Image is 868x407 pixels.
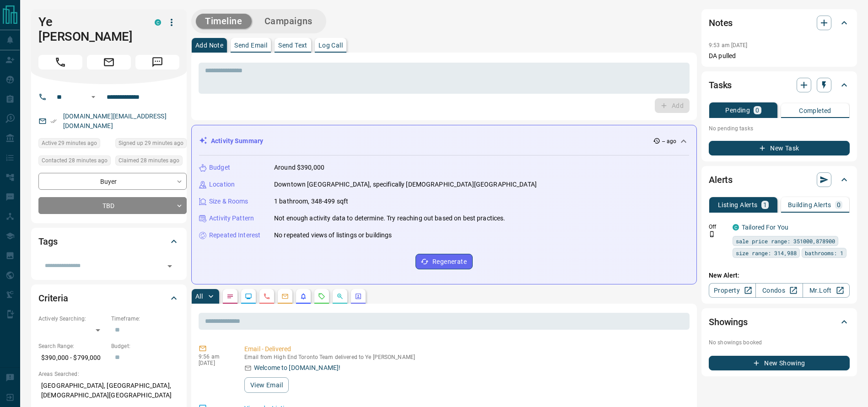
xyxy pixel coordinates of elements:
[709,311,850,333] div: Showings
[736,248,797,257] span: size range: 314,988
[318,42,343,48] p: Log Call
[38,173,187,190] div: Buyer
[318,293,325,300] svg: Requests
[38,197,187,214] div: TBD
[88,91,99,102] button: Open
[209,230,260,240] p: Repeated Interest
[263,293,270,300] svg: Calls
[709,283,756,298] a: Property
[38,55,82,70] span: Call
[709,141,850,155] button: New Task
[50,118,57,124] svg: Email Verified
[300,293,307,300] svg: Listing Alerts
[709,356,850,370] button: New Showing
[709,315,748,329] h2: Showings
[274,163,324,172] p: Around $390,000
[115,138,187,151] div: Mon Oct 13 2025
[278,42,307,48] p: Send Text
[755,107,759,113] p: 0
[119,139,183,148] span: Signed up 29 minutes ago
[111,342,179,350] p: Budget:
[742,224,788,231] a: Tailored For You
[709,16,733,30] h2: Notes
[244,354,686,360] p: Email from High End Toronto Team delivered to Ye [PERSON_NAME]
[709,338,850,347] p: No showings booked
[234,42,267,48] p: Send Email
[709,78,732,92] h2: Tasks
[38,370,179,378] p: Areas Searched:
[245,293,252,300] svg: Lead Browsing Activity
[755,283,803,298] a: Condos
[211,136,263,146] p: Activity Summary
[38,287,179,309] div: Criteria
[709,223,727,231] p: Off
[799,107,831,114] p: Completed
[38,234,57,249] h2: Tags
[163,260,176,273] button: Open
[199,353,231,360] p: 9:56 am
[42,156,108,165] span: Contacted 28 minutes ago
[254,363,340,373] p: Welcome to [DOMAIN_NAME]!
[199,133,689,150] div: Activity Summary-- ago
[281,293,289,300] svg: Emails
[135,55,179,70] span: Message
[355,293,362,300] svg: Agent Actions
[336,293,344,300] svg: Opportunities
[718,202,758,208] p: Listing Alerts
[38,342,107,350] p: Search Range:
[115,155,187,168] div: Mon Oct 13 2025
[209,180,235,189] p: Location
[195,293,203,300] p: All
[709,12,850,34] div: Notes
[274,197,348,206] p: 1 bathroom, 348-499 sqft
[199,360,231,366] p: [DATE]
[244,377,289,393] button: View Email
[709,74,850,96] div: Tasks
[244,344,686,354] p: Email - Delivered
[38,230,179,252] div: Tags
[736,236,835,246] span: sale price range: 351000,878900
[195,42,223,48] p: Add Note
[38,291,68,305] h2: Criteria
[788,202,831,208] p: Building Alerts
[38,378,179,403] p: [GEOGRAPHIC_DATA], [GEOGRAPHIC_DATA], [DEMOGRAPHIC_DATA][GEOGRAPHIC_DATA]
[196,14,252,29] button: Timeline
[38,15,141,44] h1: Ye [PERSON_NAME]
[274,230,392,240] p: No repeated views of listings or buildings
[155,19,161,26] div: condos.ca
[119,156,179,165] span: Claimed 28 minutes ago
[709,51,850,61] p: DA pulled
[803,283,850,298] a: Mr.Loft
[38,155,111,168] div: Mon Oct 13 2025
[38,315,107,323] p: Actively Searching:
[42,139,97,148] span: Active 29 minutes ago
[38,138,111,151] div: Mon Oct 13 2025
[709,172,733,187] h2: Alerts
[209,163,230,172] p: Budget
[662,137,676,145] p: -- ago
[837,202,841,208] p: 0
[63,112,167,129] a: [DOMAIN_NAME][EMAIL_ADDRESS][DOMAIN_NAME]
[805,248,843,257] span: bathrooms: 1
[209,214,254,223] p: Activity Pattern
[709,271,850,280] p: New Alert:
[87,55,131,70] span: Email
[111,315,179,323] p: Timeframe:
[709,231,715,237] svg: Push Notification Only
[274,180,537,189] p: Downtown [GEOGRAPHIC_DATA], specifically [DEMOGRAPHIC_DATA][GEOGRAPHIC_DATA]
[226,293,234,300] svg: Notes
[709,122,850,135] p: No pending tasks
[709,42,748,48] p: 9:53 am [DATE]
[274,214,506,223] p: Not enough activity data to determine. Try reaching out based on best practices.
[209,197,248,206] p: Size & Rooms
[733,224,739,230] div: condos.ca
[709,169,850,191] div: Alerts
[763,202,767,208] p: 1
[38,350,107,365] p: $390,000 - $799,000
[255,14,322,29] button: Campaigns
[725,107,750,113] p: Pending
[415,254,473,269] button: Regenerate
